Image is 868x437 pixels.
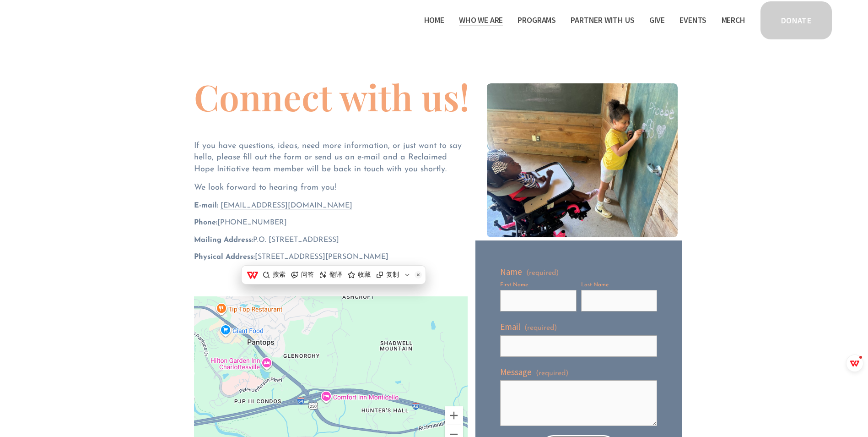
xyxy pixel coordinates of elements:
span: Who We Are [459,14,503,27]
strong: Physical Address: [194,253,255,261]
div: Last Name [581,281,658,290]
a: Give [649,13,665,27]
span: If you have questions, ideas, need more information, or just want to say hello, please fill out t... [194,142,464,173]
span: Name [500,266,522,278]
button: Zoom in [445,406,463,425]
a: Home [424,13,444,27]
span: We look forward to hearing from you! [194,184,336,192]
div: First Name [500,281,577,290]
span: Programs [518,14,556,27]
span: Partner With Us [571,14,634,27]
a: Events [679,13,706,27]
span: Email [500,321,520,333]
span: Message [500,366,532,378]
span: P.O. [STREET_ADDRESS] [194,236,339,244]
span: (required) [536,368,568,378]
span: (required) [524,323,557,333]
a: [EMAIL_ADDRESS][DOMAIN_NAME] [221,202,352,209]
a: folder dropdown [459,13,503,27]
span: [STREET_ADDRESS][PERSON_NAME] [194,253,388,261]
strong: Phone: [194,219,217,226]
strong: E-mail: [194,202,218,209]
a: Merch [722,13,745,27]
a: folder dropdown [518,13,556,27]
span: ‪[PHONE_NUMBER]‬ [194,219,287,226]
strong: Mailing Address: [194,236,253,244]
h1: Connect with us! [194,79,469,115]
span: (required) [526,269,559,277]
a: folder dropdown [571,13,634,27]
